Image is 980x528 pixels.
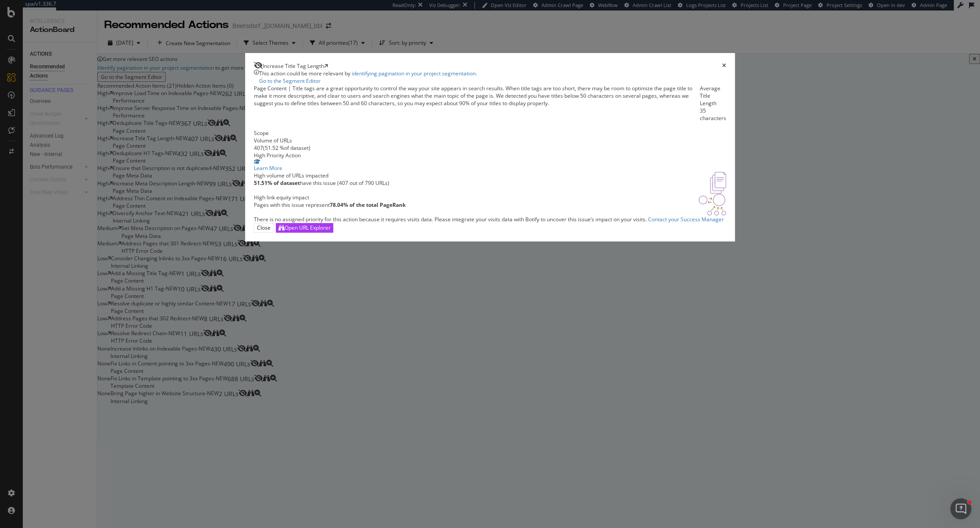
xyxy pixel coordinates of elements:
[254,152,301,159] span: High Priority Action
[950,498,971,519] iframe: Intercom live chat
[263,62,324,70] span: Increase Title Tag Length
[254,216,727,223] div: There is no assigned priority for this action because it requires visits data. Please integrate y...
[263,144,310,152] div: ( 51.52 % of dataset )
[710,172,726,194] img: e5DMFwAAAABJRU5ErkJggg==
[254,159,727,172] a: Learn More
[254,164,727,172] div: Learn More
[254,62,263,69] div: eye-slash
[254,223,274,232] button: Close
[254,85,287,92] span: Page Content
[647,216,724,223] a: Contact your Success Manager
[288,85,291,92] span: |
[698,194,726,216] img: DDxVyA23.png
[254,201,406,209] p: Pages with this issue represent
[245,53,735,241] div: modal
[259,77,321,85] a: Go to the Segment Editor
[259,70,477,85] div: This action could be more relevant by .
[254,172,389,179] div: High volume of URLs impacted
[257,224,271,231] div: Close
[276,223,333,232] button: Open URL Explorer
[254,194,406,201] div: High link equity impact
[700,85,726,107] div: Average Title Length
[254,129,310,137] div: Scope
[254,179,300,187] strong: 51.51% of dataset
[700,107,726,122] div: 35 characters
[722,62,726,70] div: times
[254,137,310,144] div: Volume of URLs
[254,85,700,122] div: Title tags are a great opportunity to control the way your site appears in search results. When t...
[285,224,331,231] div: Open URL Explorer
[254,179,389,187] p: have this issue (407 out of 790 URLs)
[352,70,476,77] a: identifying pagination in your project segmentation
[330,201,406,209] strong: 78.04% of the total PageRank
[254,144,263,152] div: 407
[254,70,727,85] div: info banner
